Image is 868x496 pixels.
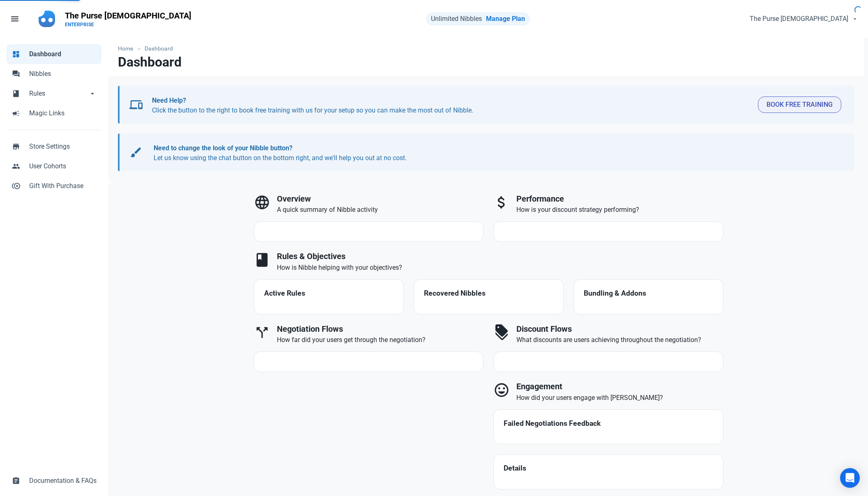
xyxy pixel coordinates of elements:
[743,11,863,27] button: The Purse [DEMOGRAPHIC_DATA]
[277,335,484,345] p: How far did your users get through the negotiation?
[7,84,101,103] a: bookRulesarrow_drop_down
[29,49,97,59] span: Dashboard
[65,21,191,28] p: ENTERPRISE
[516,205,723,215] p: How is your discount strategy performing?
[154,143,833,163] p: Let us know using the chat button on the bottom right, and we'll help you out at no cost.
[767,100,833,110] span: Book Free Training
[118,44,137,53] a: Home
[254,324,270,341] span: call_split
[7,176,101,196] a: control_point_duplicateGift With Purchase
[12,69,20,77] span: forum
[129,146,143,159] span: brush
[12,476,20,484] span: assignment
[12,161,20,170] span: people
[154,144,292,152] b: Need to change the look of your Nibble button?
[431,15,482,23] span: Unlimited Nibbles
[7,156,101,176] a: peopleUser Cohorts
[516,382,723,391] h3: Engagement
[254,252,270,268] span: book
[12,108,20,117] span: campaign
[129,98,143,111] span: devices
[840,468,860,488] div: Open Intercom Messenger
[29,181,97,191] span: Gift With Purchase
[424,289,553,298] h4: Recovered Nibbles
[88,89,97,97] span: arrow_drop_down
[750,14,848,24] span: The Purse [DEMOGRAPHIC_DATA]
[7,44,101,64] a: dashboardDashboard
[152,96,186,104] b: Need Help?
[65,10,191,21] p: The Purse [DEMOGRAPHIC_DATA]
[12,49,20,57] span: dashboard
[7,64,101,84] a: forumNibbles
[504,420,713,428] h4: Failed Negotiations Feedback
[504,464,713,473] h4: Details
[29,69,97,79] span: Nibbles
[516,393,723,403] p: How did your users engage with [PERSON_NAME]?
[7,471,101,491] a: assignmentDocumentation & FAQs
[29,161,97,171] span: User Cohorts
[516,194,723,204] h3: Performance
[7,103,101,123] a: campaignMagic Links
[277,194,484,204] h3: Overview
[12,142,20,150] span: store
[29,142,97,152] span: Store Settings
[277,205,484,215] p: A quick summary of Nibble activity
[264,289,394,298] h4: Active Rules
[60,7,196,31] a: The Purse [DEMOGRAPHIC_DATA]ENTERPRISE
[254,194,270,211] span: language
[277,324,484,334] h3: Negotiation Flows
[486,15,525,23] a: Manage Plan
[12,89,20,97] span: book
[584,289,713,298] h4: Bundling & Addons
[277,252,723,261] h3: Rules & Objectives
[493,324,510,341] span: discount
[7,137,101,156] a: storeStore Settings
[29,476,97,486] span: Documentation & FAQs
[516,335,723,345] p: What discounts are users achieving throughout the negotiation?
[10,14,20,24] span: menu
[493,382,510,398] span: mood
[29,89,88,99] span: Rules
[118,55,182,69] h1: Dashboard
[758,96,841,113] button: Book Free Training
[516,324,723,334] h3: Discount Flows
[152,96,751,115] p: Click the button to the right to book free training with us for your setup so you can make the mo...
[29,108,97,118] span: Magic Links
[12,181,20,189] span: control_point_duplicate
[493,194,510,211] span: attach_money
[277,263,723,273] p: How is Nibble helping with your objectives?
[108,38,864,55] nav: breadcrumbs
